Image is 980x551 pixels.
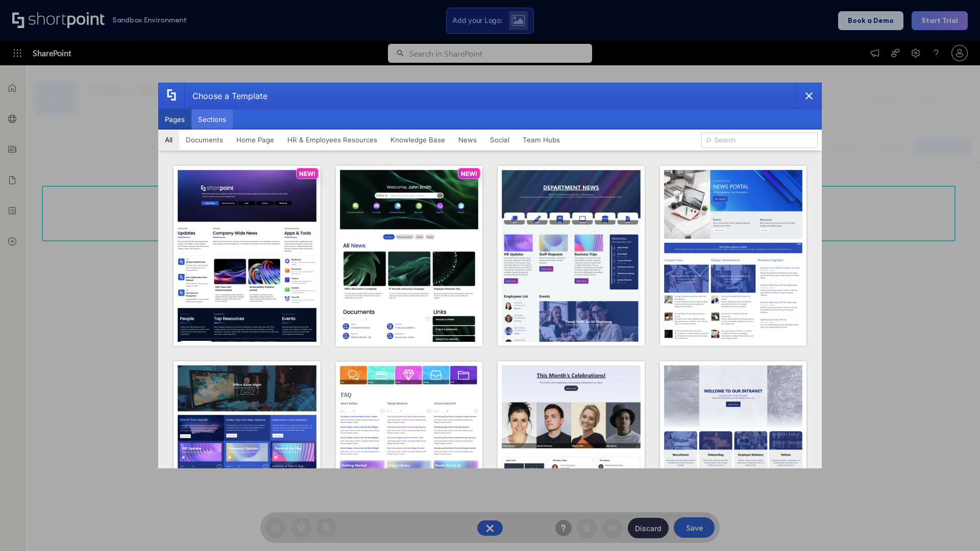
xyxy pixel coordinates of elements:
button: Team Hubs [516,130,567,150]
p: NEW! [461,170,477,178]
button: Sections [191,109,233,130]
button: All [158,130,179,150]
div: template selector [158,83,822,468]
button: Home Page [230,130,281,150]
div: Choose a Template [184,83,267,109]
p: NEW! [299,170,315,178]
button: Social [483,130,516,150]
button: Documents [179,130,230,150]
iframe: Chat Widget [929,502,980,551]
input: Search [701,133,818,148]
button: Pages [158,109,191,130]
button: News [452,130,483,150]
button: Knowledge Base [384,130,452,150]
button: HR & Employees Resources [281,130,384,150]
